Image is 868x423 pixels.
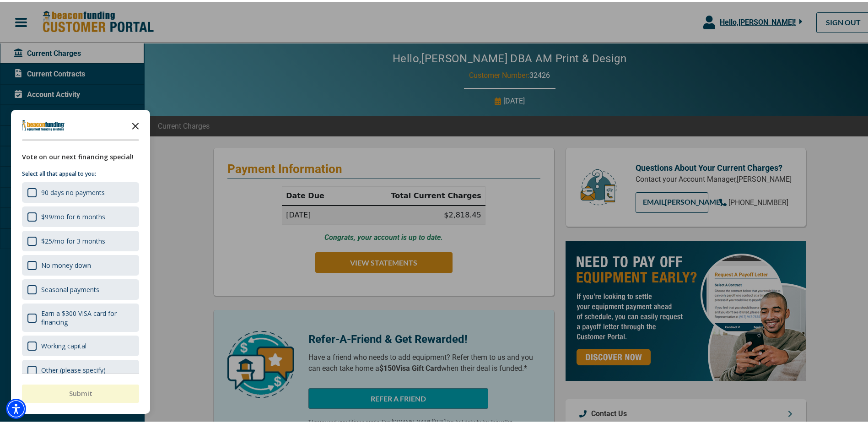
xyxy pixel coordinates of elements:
button: Submit [22,383,139,401]
div: Other (please specify) [22,358,139,379]
div: Seasonal payments [22,277,139,298]
div: Working capital [22,334,139,354]
div: Seasonal payments [41,283,99,292]
div: $25/mo for 3 months [41,235,105,244]
div: No money down [41,259,91,268]
div: 90 days no payments [22,180,139,201]
div: $25/mo for 3 months [22,229,139,249]
div: $99/mo for 6 months [41,211,105,219]
div: Survey [11,108,150,412]
div: Earn a $300 VISA card for financing [41,307,134,325]
div: No money down [22,253,139,274]
div: Vote on our next financing special! [22,150,139,160]
div: Working capital [41,340,86,348]
img: Company logo [22,118,65,129]
div: Accessibility Menu [6,397,26,417]
div: Earn a $300 VISA card for financing [22,302,139,330]
div: 90 days no payments [41,186,105,195]
button: Close the survey [126,114,145,133]
p: Select all that appeal to you: [22,168,139,177]
div: $99/mo for 6 months [22,205,139,225]
div: Other (please specify) [41,364,106,373]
